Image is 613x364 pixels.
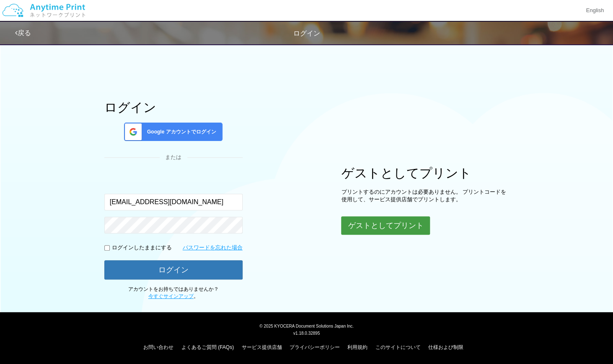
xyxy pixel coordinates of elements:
[104,260,243,279] button: ログイン
[104,154,243,161] div: または
[293,331,320,336] span: v1.18.0.32895
[104,286,243,300] p: アカウントをお持ちではありませんか？
[259,323,354,328] span: © 2025 KYOCERA Document Solutions Japan Inc.
[241,344,282,350] a: サービス提供店舗
[341,188,509,204] p: プリントするのにアカウントは必要ありません。 プリントコードを使用して、サービス提供店舗でプリントします。
[341,216,430,235] button: ゲストとしてプリント
[347,344,367,350] a: 利用規約
[148,293,194,299] a: 今すぐサインアップ
[15,29,31,36] a: 戻る
[293,30,320,37] span: ログイン
[375,344,420,350] a: このサイトについて
[428,344,463,350] a: 仕様および制限
[112,244,172,252] p: ログインしたままにする
[148,293,199,299] span: 。
[143,344,173,350] a: お問い合わせ
[181,344,234,350] a: よくあるご質問 (FAQs)
[104,194,243,210] input: メールアドレス
[104,100,243,114] h1: ログイン
[290,344,340,350] a: プライバシーポリシー
[183,244,243,252] a: パスワードを忘れた場合
[341,166,509,180] h1: ゲストとしてプリント
[144,128,216,136] span: Google アカウントでログイン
